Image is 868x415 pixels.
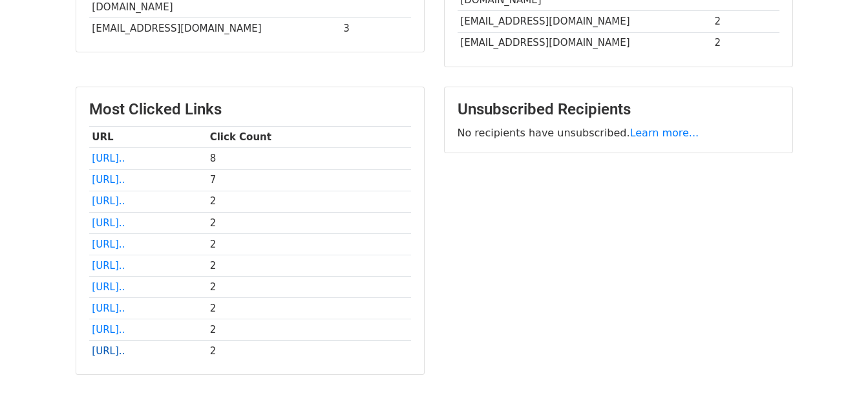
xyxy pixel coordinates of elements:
td: 2 [207,191,411,212]
td: 2 [712,32,779,54]
td: [EMAIL_ADDRESS][DOMAIN_NAME] [458,32,712,54]
a: [URL].. [92,153,125,164]
td: 2 [207,212,411,233]
td: 2 [207,277,411,298]
td: 2 [207,319,411,341]
a: [URL].. [92,281,125,293]
td: 3 [341,18,411,39]
a: [URL].. [92,217,125,229]
a: Learn more... [630,127,699,139]
td: 2 [712,11,779,32]
a: [URL].. [92,324,125,335]
th: Click Count [207,127,411,148]
p: No recipients have unsubscribed. [458,126,779,140]
td: [EMAIL_ADDRESS][DOMAIN_NAME] [89,18,341,39]
h3: Most Clicked Links [89,100,411,119]
td: [EMAIL_ADDRESS][DOMAIN_NAME] [458,11,712,32]
td: 8 [207,148,411,169]
a: [URL].. [92,303,125,314]
td: 2 [207,233,411,255]
a: [URL].. [92,260,125,271]
iframe: Chat Widget [803,353,868,415]
a: [URL].. [92,345,125,357]
a: [URL].. [92,174,125,186]
td: 7 [207,169,411,191]
td: 2 [207,341,411,362]
h3: Unsubscribed Recipients [458,100,779,119]
td: 2 [207,298,411,319]
td: 2 [207,255,411,276]
th: URL [89,127,207,148]
a: [URL].. [92,239,125,250]
a: [URL].. [92,195,125,207]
